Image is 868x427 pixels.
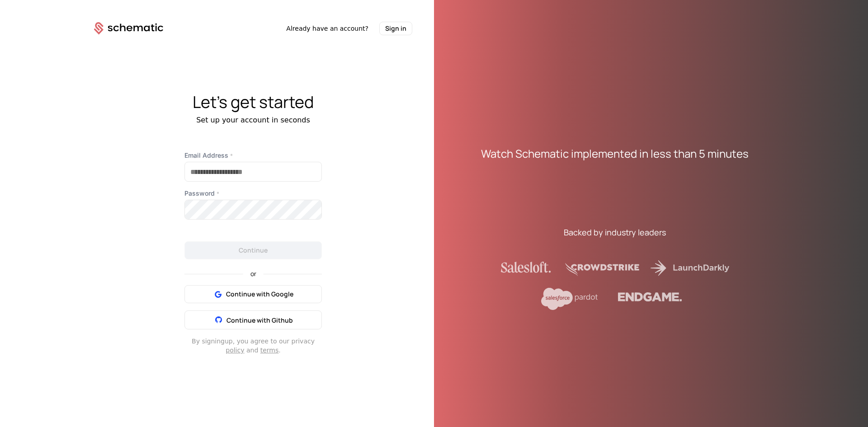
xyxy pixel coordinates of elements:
[184,241,322,259] button: Continue
[260,347,279,354] a: terms
[72,115,434,126] div: Set up your account in seconds
[226,347,244,354] a: policy
[184,285,322,303] button: Continue with Google
[226,316,293,324] span: Continue with Github
[226,290,293,299] span: Continue with Google
[286,24,368,33] span: Already have an account?
[243,271,264,277] span: or
[72,93,434,111] div: Let's get started
[379,22,412,35] button: Sign in
[184,337,322,355] div: By signing up , you agree to our privacy and .
[184,189,322,198] label: Password
[564,226,666,239] div: Backed by industry leaders
[481,146,749,161] div: Watch Schematic implemented in less than 5 minutes
[184,151,322,160] label: Email Address
[184,310,322,329] button: Continue with Github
